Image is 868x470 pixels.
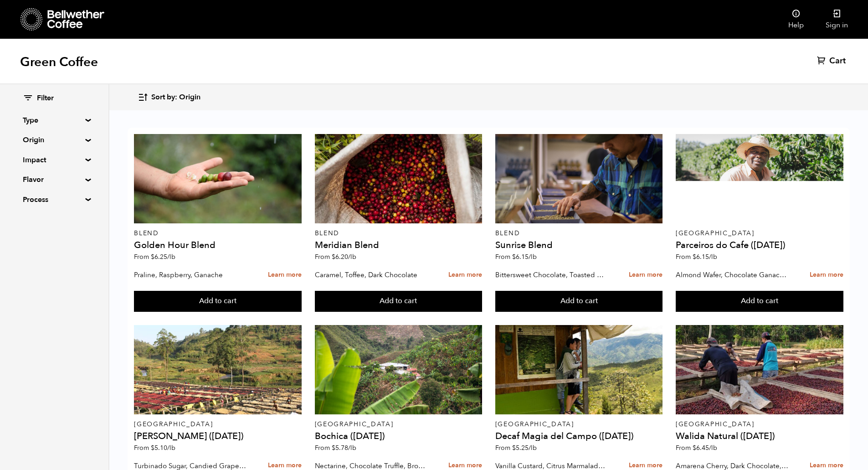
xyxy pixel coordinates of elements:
button: Add to cart [676,291,843,312]
h4: Walida Natural ([DATE]) [676,432,843,441]
a: Learn more [629,265,663,285]
p: [GEOGRAPHIC_DATA] [315,421,483,428]
a: Learn more [268,265,302,285]
h4: [PERSON_NAME] ([DATE]) [134,432,302,441]
span: $ [151,253,154,261]
span: /lb [709,444,717,452]
p: Blend [315,230,483,237]
bdi: 6.45 [693,444,717,452]
bdi: 5.10 [151,444,175,452]
span: Filter [37,93,54,103]
span: /lb [348,253,356,261]
span: From [315,444,356,452]
span: From [315,253,356,261]
span: From [676,444,717,452]
a: Learn more [810,265,843,285]
span: From [134,253,175,261]
span: /lb [348,444,356,452]
p: Blend [134,230,302,237]
span: /lb [167,253,175,261]
button: Sort by: Origin [138,87,200,108]
h4: Meridian Blend [315,241,483,250]
span: From [495,253,537,261]
span: /lb [167,444,175,452]
span: $ [512,253,516,261]
p: Caramel, Toffee, Dark Chocolate [315,268,429,282]
p: Praline, Raspberry, Ganache [134,268,248,282]
span: /lb [529,253,537,261]
h4: Sunrise Blend [495,241,663,250]
bdi: 5.25 [512,444,537,452]
h4: Parceiros do Cafe ([DATE]) [676,241,843,250]
p: Blend [495,230,663,237]
p: Bittersweet Chocolate, Toasted Marshmallow, Candied Orange, Praline [495,268,609,282]
span: /lb [709,253,717,261]
span: $ [512,444,516,452]
h4: Bochica ([DATE]) [315,432,483,441]
span: From [495,444,537,452]
p: [GEOGRAPHIC_DATA] [495,421,663,428]
span: $ [332,444,335,452]
bdi: 6.20 [332,253,356,261]
span: $ [693,253,696,261]
span: From [134,444,175,452]
p: [GEOGRAPHIC_DATA] [134,421,302,428]
span: From [676,253,717,261]
span: Sort by: Origin [151,93,200,103]
summary: Impact [23,155,86,165]
span: $ [693,444,696,452]
a: Learn more [448,265,482,285]
a: Cart [817,56,848,67]
span: $ [151,444,154,452]
p: [GEOGRAPHIC_DATA] [676,230,843,237]
span: Cart [829,56,846,67]
bdi: 6.25 [151,253,175,261]
bdi: 6.15 [693,253,717,261]
button: Add to cart [495,291,663,312]
summary: Origin [23,134,86,145]
button: Add to cart [315,291,483,312]
bdi: 5.78 [332,444,356,452]
h1: Green Coffee [20,54,98,70]
h4: Golden Hour Blend [134,241,302,250]
p: Almond Wafer, Chocolate Ganache, Bing Cherry [676,268,790,282]
p: [GEOGRAPHIC_DATA] [676,421,843,428]
bdi: 6.15 [512,253,537,261]
summary: Type [23,115,86,126]
h4: Decaf Magia del Campo ([DATE]) [495,432,663,441]
button: Add to cart [134,291,302,312]
span: /lb [529,444,537,452]
summary: Flavor [23,174,86,185]
span: $ [332,253,335,261]
summary: Process [23,194,86,205]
